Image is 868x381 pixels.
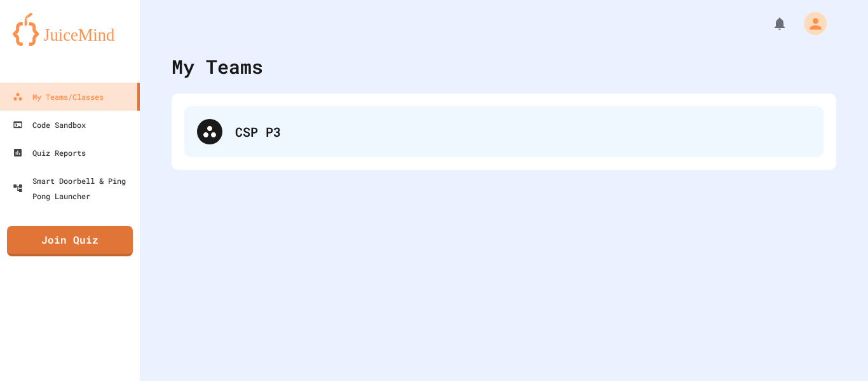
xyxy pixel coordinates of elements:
[13,89,104,104] div: My Teams/Classes
[13,117,86,132] div: Code Sandbox
[13,145,86,160] div: Quiz Reports
[13,13,127,46] img: logo-orange.svg
[13,173,135,204] div: Smart Doorbell & Ping Pong Launcher
[172,52,263,81] div: My Teams
[235,122,811,141] div: CSP P3
[790,9,830,38] div: My Account
[7,226,133,256] a: Join Quiz
[184,106,824,157] div: CSP P3
[749,13,790,34] div: My Notifications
